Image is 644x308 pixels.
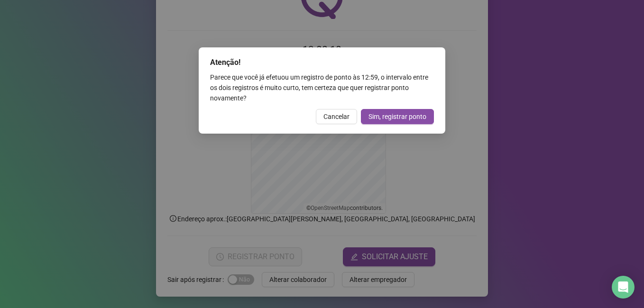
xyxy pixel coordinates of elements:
div: Atenção! [210,57,434,68]
button: Cancelar [316,109,357,124]
span: Cancelar [323,111,350,122]
div: Parece que você já efetuou um registro de ponto às 12:59 , o intervalo entre os dois registros é ... [210,72,434,103]
span: Sim, registrar ponto [368,111,426,122]
div: Open Intercom Messenger [612,276,635,299]
button: Sim, registrar ponto [361,109,434,124]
